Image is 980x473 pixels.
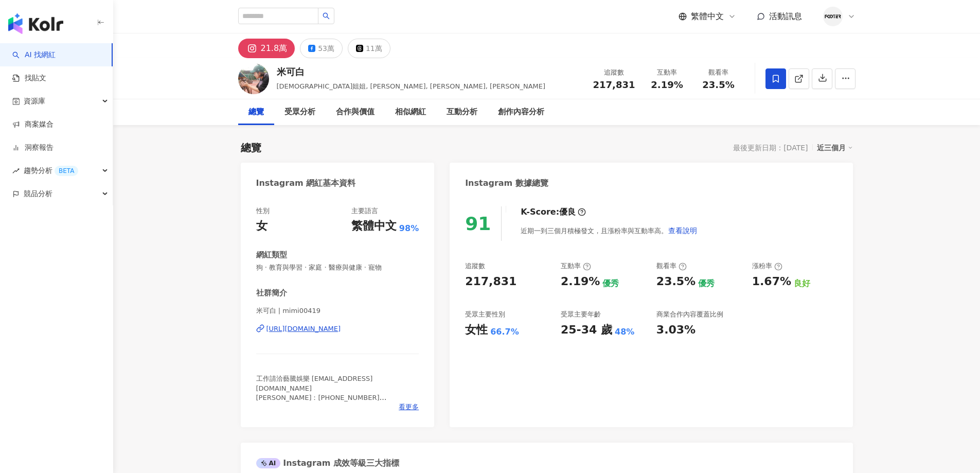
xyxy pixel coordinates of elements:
button: 21.8萬 [238,39,295,58]
div: 追蹤數 [593,67,635,78]
div: 優秀 [602,278,619,289]
div: 創作內容分析 [498,106,544,118]
button: 查看說明 [668,220,698,241]
span: 工作請洽藝騰娛樂 [EMAIL_ADDRESS][DOMAIN_NAME] [PERSON_NAME]：[PHONE_NUMBER] LlNE ID: @886lmlkn Lulu：093119... [256,375,387,429]
div: 合作與價值 [336,106,375,118]
a: 商案媒合 [12,119,54,130]
div: 2.19% [561,274,600,290]
div: 互動率 [648,67,687,78]
div: 追蹤數 [465,261,485,271]
div: Instagram 網紅基本資料 [256,178,356,189]
div: 優良 [559,206,576,218]
a: [URL][DOMAIN_NAME] [256,324,419,334]
div: AI [256,458,281,468]
div: 相似網紅 [395,106,426,118]
div: 互動分析 [447,106,477,118]
span: 23.5% [702,80,734,90]
a: searchAI 找網紅 [12,50,56,60]
span: 活動訊息 [769,11,802,21]
div: 53萬 [318,41,334,56]
div: 217,831 [465,274,516,290]
span: 217,831 [593,79,635,90]
span: 查看說明 [668,226,697,235]
div: Instagram 成效等級三大指標 [256,458,399,469]
div: 觀看率 [699,67,738,78]
span: 2.19% [651,80,683,90]
span: 趨勢分析 [24,159,78,182]
div: 91 [465,213,491,234]
div: 近三個月 [817,141,853,154]
div: 米可白 [277,65,546,78]
div: 漲粉率 [752,261,782,271]
div: 21.8萬 [261,41,288,56]
div: [URL][DOMAIN_NAME] [266,324,341,334]
div: 48% [615,326,634,338]
span: rise [12,167,20,174]
div: 受眾主要性別 [465,310,505,319]
div: 良好 [794,278,810,289]
span: search [323,12,330,20]
span: 狗 · 教育與學習 · 家庭 · 醫療與健康 · 寵物 [256,263,419,272]
div: 社群簡介 [256,288,287,299]
div: 近期一到三個月積極發文，且漲粉率與互動率高。 [521,220,698,241]
div: 11萬 [366,41,382,56]
div: 互動率 [561,261,591,271]
div: 網紅類型 [256,250,287,260]
span: 繁體中文 [691,11,724,22]
a: 找貼文 [12,73,46,83]
div: 主要語言 [351,206,378,216]
div: 女 [256,218,268,234]
div: K-Score : [521,206,586,218]
div: 性別 [256,206,270,216]
span: 看更多 [399,402,419,412]
div: 66.7% [490,326,519,338]
img: logo [8,13,63,34]
div: 最後更新日期：[DATE] [733,144,808,152]
div: 女性 [465,322,488,338]
div: 受眾分析 [284,106,315,118]
span: 98% [399,223,419,234]
button: 11萬 [348,39,390,58]
span: 資源庫 [24,90,45,113]
div: 3.03% [656,322,696,338]
div: 優秀 [698,278,715,289]
div: 商業合作內容覆蓋比例 [656,310,723,319]
div: 繁體中文 [351,218,397,234]
div: 1.67% [752,274,791,290]
img: %E7%A4%BE%E7%BE%A4%E7%94%A8LOGO.png [823,7,843,26]
div: 總覽 [241,141,261,155]
div: Instagram 數據總覽 [465,178,548,189]
span: 競品分析 [24,182,52,205]
div: 23.5% [656,274,696,290]
span: 米可白 | mimi00419 [256,306,419,316]
img: KOL Avatar [238,63,269,94]
span: [DEMOGRAPHIC_DATA]姐姐, [PERSON_NAME], [PERSON_NAME], [PERSON_NAME] [277,82,546,90]
div: 觀看率 [656,261,687,271]
div: BETA [55,166,78,176]
a: 洞察報告 [12,143,54,153]
div: 25-34 歲 [561,322,612,338]
div: 受眾主要年齡 [561,310,601,319]
div: 總覽 [248,106,264,118]
button: 53萬 [300,39,343,58]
